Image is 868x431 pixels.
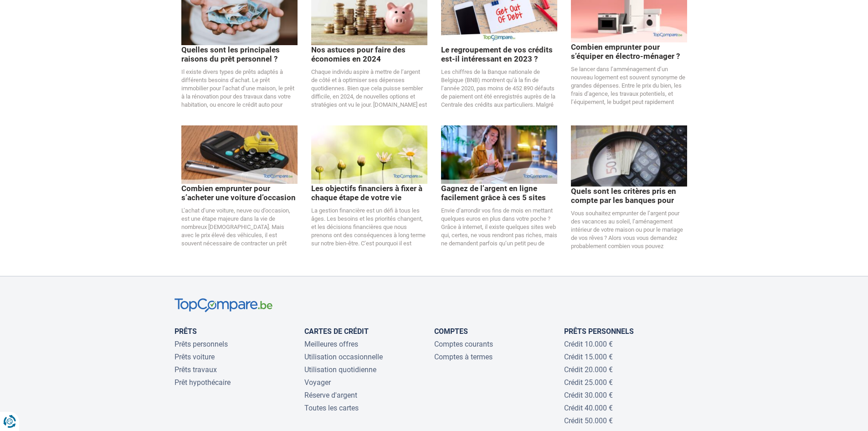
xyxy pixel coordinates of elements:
[311,10,427,109] a: Nos astuces pour faire des économies en 2024Chaque individu aspire à mettre de l’argent de côté e...
[564,391,613,400] a: Crédit 30.000 €
[304,327,369,336] a: Cartes de Crédit
[441,151,557,248] a: Gagnez de l’argent en ligne facilement grâce à ces 5 sites internetEnvie d’arrondir vos fins de m...
[571,125,687,186] img: Quels sont les critères pris en compte par les banques pour calculer votre crédit ?
[311,207,427,248] p: La gestion financière est un défi à tous les âges. Les besoins et les priorités changent, et les ...
[434,353,493,361] a: Comptes à termes
[304,353,383,361] a: Utilisation occasionnelle
[304,391,357,400] a: Réserve d'argent
[311,151,427,248] a: Les objectifs financiers à fixer à chaque étape de votre vieLa gestion financière est un défi à t...
[311,125,427,184] img: Les objectifs financiers à fixer à chaque étape de votre vie
[434,327,468,336] a: Comptes
[564,416,613,425] a: Crédit 50.000 €
[564,378,613,387] a: Crédit 25.000 €
[181,45,298,63] p: Quelles sont les principales raisons du prêt personnel ?
[311,68,427,109] p: Chaque individu aspire à mettre de l’argent de côté et à optimiser ses dépenses quotidiennes. Bie...
[564,353,613,361] a: Crédit 15.000 €
[441,10,557,109] a: Le regroupement de vos crédits est-il intéressant en 2023 ?Les chiffres de la Banque nationale de...
[175,340,228,348] a: Prêts personnels
[181,10,298,109] a: Quelles sont les principales raisons du prêt personnel ?Il existe divers types de prêts adaptés à...
[304,365,376,374] a: Utilisation quotidienne
[434,340,493,348] a: Comptes courants
[181,151,298,248] a: Combien emprunter pour s’acheter une voiture d’occasion ?L’achat d’une voiture, neuve ou d’occasi...
[181,184,298,202] p: Combien emprunter pour s’acheter une voiture d’occasion ?
[441,184,557,202] p: Gagnez de l’argent en ligne facilement grâce à ces 5 sites internet
[175,298,272,312] img: TopCompare
[564,327,634,336] a: Prêts personnels
[571,209,687,250] p: Vous souhaitez emprunter de l’argent pour des vacances au soleil, l’aménagement intérieur de votr...
[181,207,298,248] p: L’achat d’une voiture, neuve ou d’occasion, est une étape majeure dans la vie de nombreux [DEMOGR...
[304,404,359,412] a: Toutes les cartes
[571,65,687,106] p: Se lancer dans l’amménagement d’un nouveau logement est souvent synonyme de grandes dépenses. Ent...
[304,378,331,387] a: Voyager
[441,125,557,184] img: Gagnez de l’argent en ligne facilement grâce à ces 5 sites internet
[175,353,215,361] a: Prêts voiture
[181,125,298,184] img: Combien emprunter pour s’acheter une voiture d’occasion ?
[571,42,687,61] p: Combien emprunter pour s’équiper en électro-ménager ?
[304,340,358,348] a: Meilleures offres
[564,365,613,374] a: Crédit 20.000 €
[564,340,613,348] a: Crédit 10.000 €
[571,187,687,205] p: Quels sont les critères pris en compte par les banques pour calculer votre crédit ?
[311,184,427,202] p: Les objectifs financiers à fixer à chaque étape de votre vie
[175,327,197,336] a: Prêts
[564,404,613,412] a: Crédit 40.000 €
[181,68,298,109] p: Il existe divers types de prêts adaptés à différents besoins d’achat. Le prêt immobilier pour l’a...
[175,365,217,374] a: Prêts travaux
[311,45,427,63] p: Nos astuces pour faire des économies en 2024
[441,45,557,63] p: Le regroupement de vos crédits est-il intéressant en 2023 ?
[441,68,557,109] p: Les chiffres de la Banque nationale de Belgique (BNB) montrent qu’à la fin de l’année 2020, pas m...
[571,9,687,106] a: Combien emprunter pour s’équiper en électro-ménager ?Se lancer dans l’amménagement d’un nouveau l...
[441,207,557,248] p: Envie d’arrondir vos fins de mois en mettant quelques euros en plus dans votre poche ? Grâce à in...
[175,378,231,387] a: Prêt hypothécaire
[571,152,687,250] a: Quels sont les critères pris en compte par les banques pour calculer votre crédit ?Vous souhaitez...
